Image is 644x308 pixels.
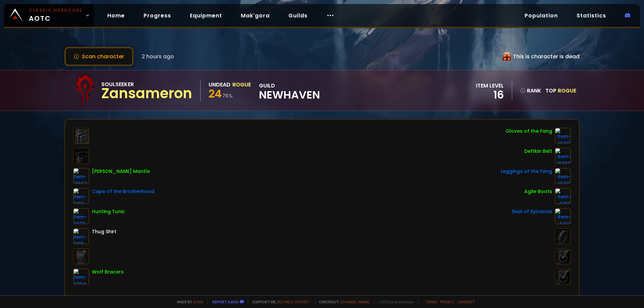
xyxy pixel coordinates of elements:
img: item-2105 [73,228,89,244]
div: Deftkin Belt [524,148,552,155]
a: Report a bug [212,299,238,304]
a: Guilds [283,9,313,22]
div: item level [476,81,504,90]
div: rank [520,86,541,95]
div: guild [259,81,320,100]
img: item-2973 [73,208,89,224]
img: item-5193 [73,188,89,204]
div: This is character is dead [503,52,580,61]
div: Top [545,86,576,95]
span: Checkout [315,299,370,304]
span: NewHaven [259,90,320,100]
img: item-10410 [555,168,571,184]
div: Soulseeker [101,80,192,88]
small: 75 % [222,93,233,99]
a: Home [102,9,130,22]
a: Mak'gora [235,9,275,22]
a: [DOMAIN_NAME] [340,299,370,304]
img: item-10413 [555,128,571,144]
span: 2 hours ago [142,52,174,61]
div: 16 [476,90,504,100]
div: Leggings of the Fang [501,168,552,175]
div: Gloves of the Fang [505,128,552,135]
div: Seal of Sylvanas [512,208,552,215]
span: Made by [173,299,203,304]
span: Rogue [558,87,576,95]
div: Hunting Tunic [92,208,125,215]
div: Rogue [232,80,251,89]
span: AOTC [29,7,83,23]
a: Privacy [440,299,454,304]
img: item-10657 [73,168,89,184]
img: item-6414 [555,208,571,224]
span: v. d752d5 - production [374,299,414,304]
small: Classic Hardcore [29,7,83,13]
span: 24 [209,86,222,101]
a: Classic HardcoreAOTC [4,4,94,27]
a: a fan [193,299,203,304]
div: Zansameron [101,88,192,99]
a: Population [519,9,563,22]
div: Wolf Bracers [92,268,124,275]
a: Consent [457,299,475,304]
a: Progress [138,9,176,22]
img: item-16659 [555,148,571,164]
a: Buy me a coffee [277,299,311,304]
a: Statistics [571,9,611,22]
div: Thug Shirt [92,228,116,235]
a: Equipment [184,9,227,22]
img: item-4788 [555,188,571,204]
a: Terms [425,299,437,304]
div: [PERSON_NAME] Mantle [92,168,150,175]
div: Undead [209,80,230,89]
span: Support me, [248,299,311,304]
div: Cape of the Brotherhood [92,188,154,195]
img: item-4794 [73,268,89,285]
div: Agile Boots [524,188,552,195]
button: Scan character [64,47,133,66]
